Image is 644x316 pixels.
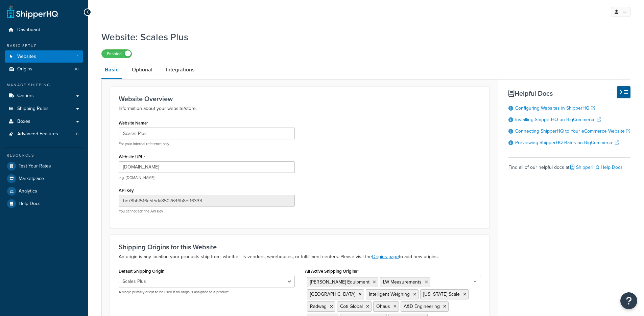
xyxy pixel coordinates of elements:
a: Marketplace [5,173,83,185]
a: Shipping Rules [5,103,83,115]
p: An origin is any location your products ship from, whether its vendors, warehouses, or fulfillmen... [119,253,481,261]
h3: Shipping Origins for this Website [119,243,481,251]
p: Information about your website/store. [119,105,481,113]
li: Websites [5,50,83,63]
span: Websites [17,54,36,60]
p: e.g. [DOMAIN_NAME] [119,175,295,180]
a: Analytics [5,185,83,197]
label: API Key [119,188,134,193]
button: Hide Help Docs [617,86,630,98]
span: Radwag [310,303,327,310]
span: [GEOGRAPHIC_DATA] [310,291,355,298]
span: LW Measurements [383,278,422,286]
span: [US_STATE] Scale [423,291,460,298]
a: Help Docs [5,198,83,210]
span: Test Your Rates [19,163,51,169]
span: Coti Global [340,303,363,310]
p: For your internal reference only [119,141,295,146]
a: Origins page [372,253,399,260]
span: Shipping Rules [17,106,49,112]
span: Dashboard [17,27,40,33]
span: Intelligent Weighing [369,291,410,298]
a: Origins30 [5,63,83,75]
span: Ohaus [376,303,390,310]
span: 1 [77,54,78,60]
span: Marketplace [19,176,44,182]
div: Manage Shipping [5,82,83,88]
div: Basic Setup [5,43,83,49]
button: Open Resource Center [620,292,637,309]
li: Advanced Features [5,128,83,140]
label: Enabled [102,50,132,58]
a: ShipperHQ Help Docs [570,164,623,171]
a: Optional [128,62,156,78]
a: Dashboard [5,24,83,36]
a: Carriers [5,90,83,102]
a: Basic [101,62,122,79]
div: Resources [5,153,83,158]
a: Boxes [5,115,83,128]
span: [PERSON_NAME] Equipment [310,278,369,286]
span: Boxes [17,119,30,125]
a: Previewing ShipperHQ Rates on BigCommerce [515,139,619,146]
a: Installing ShipperHQ on BigCommerce [515,116,601,123]
p: You cannot edit the API Key [119,209,295,214]
h1: Website: Scales Plus [101,30,622,44]
span: Analytics [19,188,37,194]
h3: Website Overview [119,95,481,103]
label: All Active Shipping Origins [305,269,359,274]
span: 30 [74,66,78,72]
span: Advanced Features [17,131,58,137]
input: XDL713J089NBV22 [119,195,295,206]
label: Default Shipping Origin [119,269,164,274]
a: Test Your Rates [5,160,83,172]
label: Website Name [119,120,148,126]
span: Carriers [17,93,34,99]
span: 6 [76,131,78,137]
label: Website URL [119,154,145,160]
a: Advanced Features6 [5,128,83,140]
span: Origins [17,66,32,72]
span: Help Docs [19,201,41,207]
span: A&D Engineering [404,303,440,310]
li: Origins [5,63,83,75]
a: Integrations [163,62,198,78]
p: A single primary origin to be used if no origin is assigned to a product [119,290,295,295]
div: Find all of our helpful docs at: [508,157,630,172]
a: Connecting ShipperHQ to Your eCommerce Website [515,128,630,135]
a: Configuring Websites in ShipperHQ [515,105,595,112]
a: Websites1 [5,50,83,63]
h3: Helpful Docs [508,90,630,97]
